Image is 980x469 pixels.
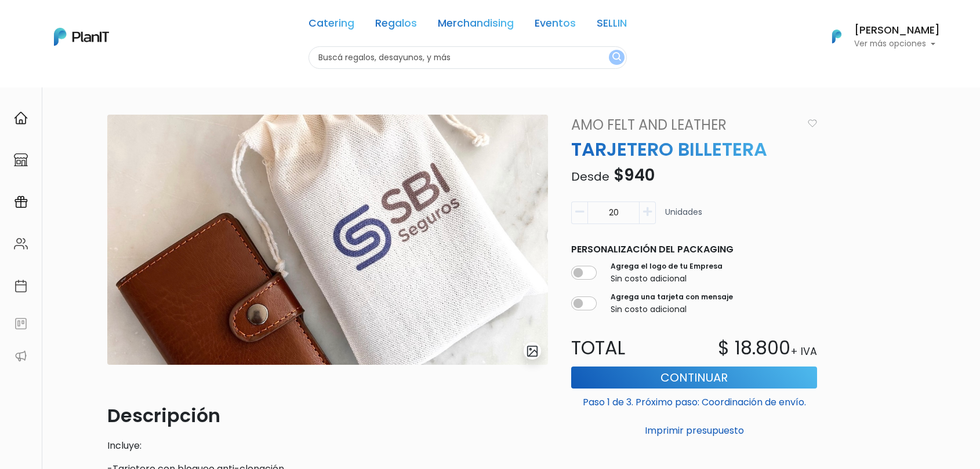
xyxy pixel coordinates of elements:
[564,115,803,135] a: Amo Felt and Leather
[564,135,824,163] p: TARJETERO BILLETERA
[854,25,940,36] h6: [PERSON_NAME]
[614,164,655,186] span: $940
[14,317,28,331] img: feedback-78b5a0c8f98aac82b08bfc38622c3050aee476f2c9584af64705fc4e61158814.svg
[14,195,28,209] img: campaigns-02234683943229c281be62815700db0a1741e53638e28bf9629b52c665b00959.svg
[665,206,702,229] p: Unidades
[571,391,817,409] p: Paso 1 de 3. Próximo paso: Coordinación de envío.
[526,345,539,358] img: gallery-light
[107,439,548,453] p: Incluye:
[571,243,817,257] p: Personalización del packaging
[611,261,723,272] label: Agrega el logo de tu Empresa
[571,421,817,441] button: Imprimir presupuesto
[535,19,576,32] a: Eventos
[308,19,354,32] a: Catering
[14,279,28,293] img: calendar-87d922413cdce8b2cf7b7f5f62616a5cf9e4887200fb71536465627b3292af00.svg
[107,115,548,365] img: 800F5586-33E1-4BD1-AD42-33B9F268F174.jpeg
[14,349,28,363] img: partners-52edf745621dab592f3b2c58e3bca9d71375a7ef29c3b500c9f145b62cc070d4.svg
[817,21,940,52] button: PlanIt Logo [PERSON_NAME] Ver más opciones
[612,52,621,63] img: search_button-432b6d5273f82d61273b3651a40e1bd1b912527efae98b1b7a1b2c0702e16a8d.svg
[718,334,790,362] p: $ 18.800
[611,303,733,316] p: Sin costo adicional
[54,28,109,46] img: PlanIt Logo
[854,40,940,48] p: Ver más opciones
[14,111,28,125] img: home-e721727adea9d79c4d83392d1f703f7f8bce08238fde08b1acbfd93340b81755.svg
[375,19,417,32] a: Regalos
[611,273,723,285] p: Sin costo adicional
[571,168,609,185] span: Desde
[790,344,817,359] p: + IVA
[824,24,850,49] img: PlanIt Logo
[597,19,627,32] a: SELLIN
[107,402,548,430] p: Descripción
[308,46,627,69] input: Buscá regalos, desayunos, y más
[14,237,28,251] img: people-662611757002400ad9ed0e3c099ab2801c6687ba6c219adb57efc949bc21e19d.svg
[808,119,817,127] img: heart_icon
[611,292,733,302] label: Agrega una tarjeta con mensaje
[14,153,28,167] img: marketplace-4ceaa7011d94191e9ded77b95e3339b90024bf715f7c57f8cf31f2d8c509eaba.svg
[438,19,514,32] a: Merchandising
[564,334,694,362] p: Total
[571,367,817,389] button: Continuar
